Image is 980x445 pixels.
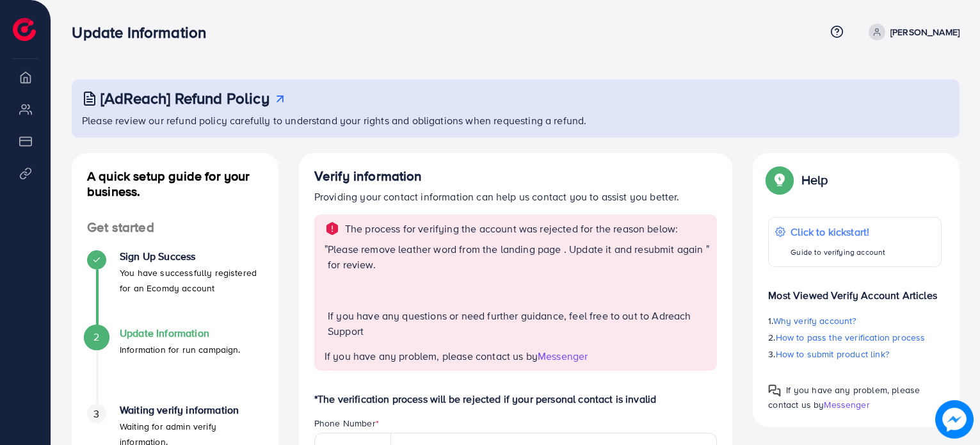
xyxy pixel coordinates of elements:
li: Sign Up Success [72,250,278,327]
span: " [325,241,328,349]
h4: Verify information [314,168,718,184]
h4: Update Information [120,327,241,339]
p: Guide to verifying account [791,245,885,260]
span: " [706,241,709,349]
p: [PERSON_NAME] [890,24,960,40]
p: You have successfully registered for an Ecomdy account [120,265,263,296]
p: The process for verifying the account was rejected for the reason below: [345,221,679,236]
h4: Sign Up Success [120,250,263,263]
p: 3. [768,346,942,362]
label: Phone Number [314,417,379,430]
h4: A quick setup guide for your business. [72,168,278,199]
p: Click to kickstart! [791,224,885,239]
img: image [935,400,974,439]
span: If you have any problem, please contact us by [768,384,920,411]
span: How to submit product link? [776,348,889,360]
p: Most Viewed Verify Account Articles [768,277,942,303]
span: 3 [93,407,99,421]
img: alert [325,221,340,236]
p: Help [801,172,828,188]
img: Popup guide [768,168,791,191]
span: If you have any problem, please contact us by [325,349,538,363]
img: logo [13,18,36,41]
p: Please review our refund policy carefully to understand your rights and obligations when requesti... [82,113,952,128]
p: If you have any questions or need further guidance, feel free to out to Adreach Support [328,308,706,339]
p: Information for run campaign. [120,342,241,357]
a: [PERSON_NAME] [864,24,960,40]
h3: [AdReach] Refund Policy [100,89,269,108]
h3: Update Information [72,23,216,42]
p: Providing your contact information can help us contact you to assist you better. [314,189,718,204]
img: Popup guide [768,384,781,397]
h4: Get started [72,220,278,236]
span: Messenger [824,398,869,411]
p: *The verification process will be rejected if your personal contact is invalid [314,391,718,407]
p: 1. [768,313,942,328]
span: Messenger [538,349,588,363]
span: 2 [93,330,99,344]
h4: Waiting verify information [120,404,263,416]
p: Please remove leather word from the landing page . Update it and resubmit again for review. [328,241,706,272]
span: How to pass the verification process [776,331,926,344]
span: Why verify account? [773,314,856,327]
p: 2. [768,330,942,345]
li: Update Information [72,327,278,404]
